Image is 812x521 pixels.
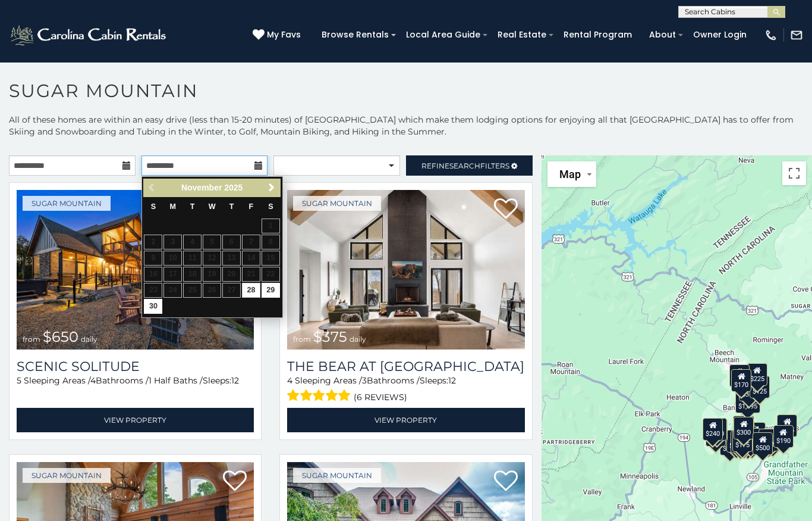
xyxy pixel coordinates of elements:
[267,29,301,41] span: My Favs
[249,202,254,211] span: Friday
[313,328,347,345] span: $375
[293,335,311,344] span: from
[223,469,247,494] a: Add to favorites
[9,23,169,47] img: White-1-2.png
[144,299,162,314] a: 30
[224,183,243,192] span: 2025
[242,283,260,298] a: 28
[287,190,524,350] a: The Bear At Sugar Mountain from $375 daily
[782,161,806,185] button: Toggle fullscreen view
[43,328,78,345] span: $650
[287,408,524,432] a: View Property
[287,190,524,350] img: The Bear At Sugar Mountain
[773,425,794,447] div: $190
[267,183,276,192] span: Next
[262,283,280,298] a: 29
[17,408,254,432] a: View Property
[209,202,216,211] span: Wednesday
[17,358,254,375] a: Scenic Solitude
[400,26,486,44] a: Local Area Guide
[350,335,366,344] span: daily
[558,26,638,44] a: Rental Program
[287,358,524,375] a: The Bear At [GEOGRAPHIC_DATA]
[231,375,239,386] span: 12
[81,335,97,344] span: daily
[23,335,40,344] span: from
[293,196,381,211] a: Sugar Mountain
[23,468,111,483] a: Sugar Mountain
[778,414,798,437] div: $155
[747,363,767,386] div: $225
[362,375,367,386] span: 3
[559,168,581,180] span: Map
[750,376,770,398] div: $125
[738,430,759,453] div: $350
[687,26,753,44] a: Owner Login
[287,358,524,375] h3: The Bear At Sugar Mountain
[265,180,279,195] a: Next
[406,155,533,176] a: RefineSearchFilters
[759,429,779,451] div: $195
[643,26,682,44] a: About
[17,190,254,350] a: Scenic Solitude from $650 daily
[17,375,254,405] div: Sleeping Areas / Bathrooms / Sleeps:
[492,26,552,44] a: Real Estate
[753,432,773,455] div: $500
[494,197,518,222] a: Add to favorites
[287,375,524,405] div: Sleeping Areas / Bathrooms / Sleeps:
[229,202,234,211] span: Thursday
[17,375,21,386] span: 5
[547,161,596,187] button: Change map style
[287,375,292,386] span: 4
[735,391,760,413] div: $1,095
[764,29,778,42] img: phone-regular-white.png
[790,29,803,42] img: mail-regular-white.png
[316,26,395,44] a: Browse Rentals
[494,469,518,494] a: Add to favorites
[170,202,177,211] span: Monday
[17,190,254,350] img: Scenic Solitude
[268,202,273,211] span: Saturday
[181,183,222,192] span: November
[734,416,754,438] div: $190
[706,423,726,446] div: $355
[449,161,480,170] span: Search
[354,389,407,405] span: (6 reviews)
[23,196,111,211] a: Sugar Mountain
[745,422,766,445] div: $200
[732,369,752,391] div: $170
[703,417,723,440] div: $240
[733,429,753,452] div: $175
[190,202,195,211] span: Tuesday
[421,161,509,170] span: Refine Filters
[734,416,754,439] div: $300
[448,375,456,386] span: 12
[729,364,750,387] div: $240
[90,375,96,386] span: 4
[731,430,751,453] div: $155
[253,29,304,42] a: My Favs
[293,468,381,483] a: Sugar Mountain
[151,202,156,211] span: Sunday
[149,375,203,386] span: 1 Half Baths /
[739,378,759,401] div: $350
[720,432,740,455] div: $650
